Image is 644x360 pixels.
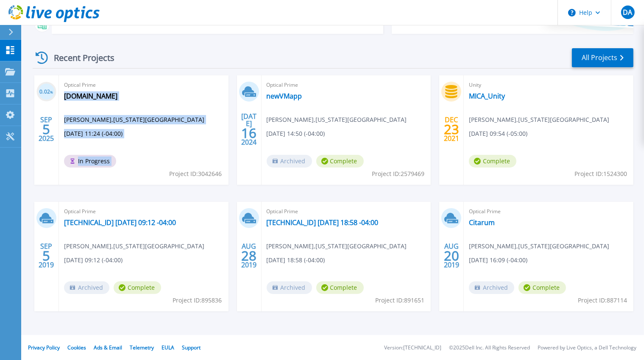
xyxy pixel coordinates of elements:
div: AUG 2019 [241,240,257,271]
div: Recent Projects [33,47,126,68]
span: [PERSON_NAME] , [US_STATE][GEOGRAPHIC_DATA] [469,115,609,124]
a: [TECHNICAL_ID] [DATE] 18:58 -04:00 [267,218,379,227]
a: View More [333,18,372,26]
span: 20 [444,252,459,259]
span: Archived [267,281,312,294]
span: Unity [469,80,628,90]
a: Cookies [67,344,86,351]
a: EULA [162,344,174,351]
div: SEP 2019 [38,240,54,271]
div: DEC 2021 [443,114,460,145]
span: 28 [241,252,256,259]
div: AUG 2019 [443,240,460,271]
span: [PERSON_NAME] , [US_STATE][GEOGRAPHIC_DATA] [267,115,407,124]
li: © 2025 Dell Inc. All Rights Reserved [449,345,530,351]
a: Citarum [469,218,495,227]
li: Powered by Live Optics, a Dell Technology [538,345,636,351]
span: Archived [64,281,109,294]
span: Archived [469,281,514,294]
span: 5 [42,126,50,133]
div: SEP 2025 [38,114,54,145]
div: [DATE] 2024 [241,114,257,145]
a: [DOMAIN_NAME] [64,92,117,100]
span: Optical Prime [267,80,426,90]
span: Complete [519,281,566,294]
span: Project ID: 887114 [578,296,627,305]
span: Complete [316,281,364,294]
span: [DATE] 16:09 (-04:00) [469,256,527,265]
span: 5 [42,252,50,259]
span: 23 [444,126,459,133]
a: Ads & Email [94,344,122,351]
span: Complete [469,155,516,168]
a: Privacy Policy [28,344,60,351]
a: MICA_Unity [469,92,505,100]
span: [PERSON_NAME] , [US_STATE][GEOGRAPHIC_DATA] [267,242,407,251]
span: Project ID: 891651 [375,296,424,305]
span: % [50,90,53,94]
span: [DATE] 09:12 (-04:00) [64,256,123,265]
span: Project ID: 895836 [173,296,222,305]
span: Project ID: 2579469 [372,169,424,179]
h3: 0.02 [36,87,56,97]
a: All Projects [572,48,633,67]
span: [PERSON_NAME] , [US_STATE][GEOGRAPHIC_DATA] [64,242,204,251]
span: [PERSON_NAME] , [US_STATE][GEOGRAPHIC_DATA] [469,242,609,251]
span: [DATE] 11:24 (-04:00) [64,129,123,138]
a: Telemetry [130,344,154,351]
span: Optical Prime [469,207,628,216]
span: [DATE] 14:50 (-04:00) [267,129,325,138]
span: [DATE] 18:58 (-04:00) [267,256,325,265]
span: Optical Prime [64,80,223,90]
span: Complete [114,281,161,294]
li: Version: [TECHNICAL_ID] [384,345,441,351]
span: [PERSON_NAME] , [US_STATE][GEOGRAPHIC_DATA] [64,115,204,124]
span: DA [623,9,632,16]
span: Archived [267,155,312,168]
span: Optical Prime [267,207,426,216]
a: [TECHNICAL_ID] [DATE] 09:12 -04:00 [64,218,176,227]
a: newVMapp [267,92,302,100]
span: Project ID: 3042646 [170,169,222,179]
span: Project ID: 1524300 [574,169,627,179]
span: [DATE] 09:54 (-05:00) [469,129,527,138]
span: Complete [316,155,364,168]
span: Optical Prime [64,207,223,216]
span: 16 [241,129,256,137]
span: In Progress [64,155,116,168]
a: Support [182,344,201,351]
